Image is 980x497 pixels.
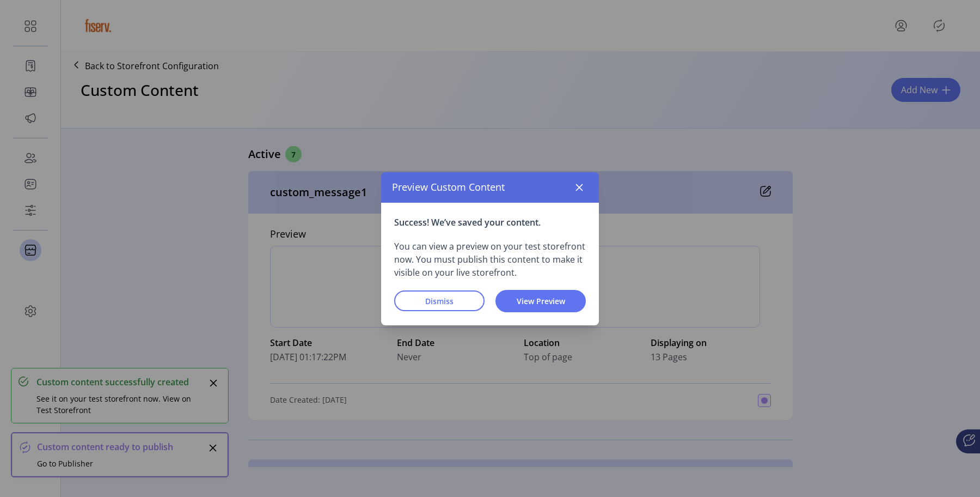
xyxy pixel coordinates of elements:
[495,290,586,312] button: View Preview
[394,240,586,279] p: You can view a preview on your test storefront now. You must publish this content to make it visi...
[394,290,485,311] button: Dismiss
[392,180,505,195] span: Preview Custom Content
[408,295,470,307] span: Dismiss
[394,216,586,229] p: Success! We’ve saved your content.
[510,295,572,307] span: View Preview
